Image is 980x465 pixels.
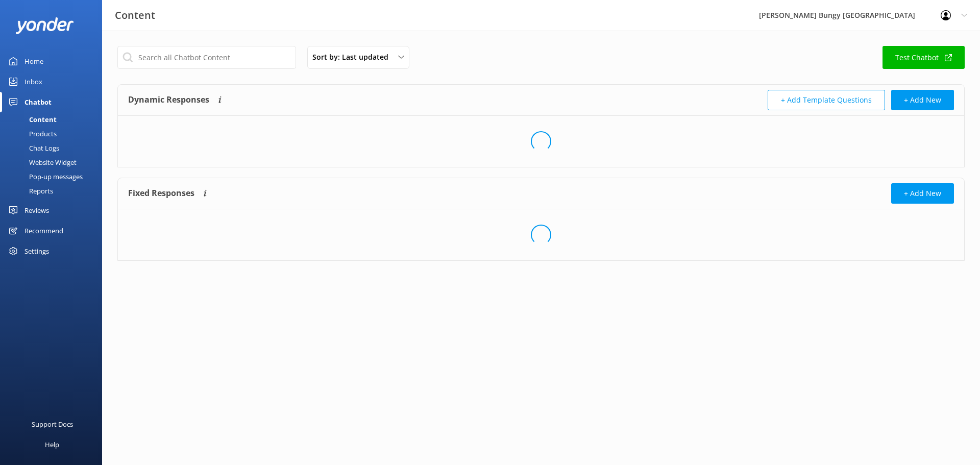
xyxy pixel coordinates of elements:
[6,141,102,155] a: Chat Logs
[24,71,42,92] div: Inbox
[6,155,77,169] div: Website Widget
[24,200,49,221] div: Reviews
[6,169,83,184] div: Pop-up messages
[24,51,43,71] div: Home
[6,141,59,155] div: Chat Logs
[117,46,296,69] input: Search all Chatbot Content
[24,221,63,241] div: Recommend
[6,184,53,198] div: Reports
[6,112,102,127] a: Content
[115,7,155,23] h3: Content
[128,90,209,110] h4: Dynamic Responses
[32,414,73,434] div: Support Docs
[312,52,395,63] span: Sort by: Last updated
[6,112,57,127] div: Content
[6,169,102,184] a: Pop-up messages
[6,127,102,141] a: Products
[891,183,954,204] button: + Add New
[768,90,885,110] button: + Add Template Questions
[891,90,954,110] button: + Add New
[6,127,57,141] div: Products
[6,155,102,169] a: Website Widget
[45,434,59,455] div: Help
[24,92,52,112] div: Chatbot
[128,183,194,204] h4: Fixed Responses
[15,17,74,34] img: yonder-white-logo.png
[883,46,965,69] a: Test Chatbot
[24,241,49,261] div: Settings
[6,184,102,198] a: Reports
